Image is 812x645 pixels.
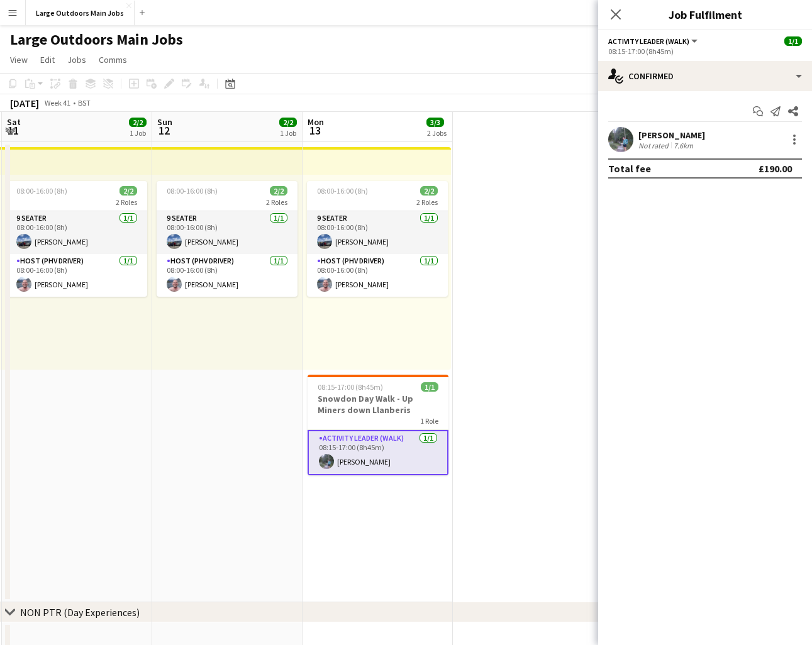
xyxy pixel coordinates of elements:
[155,123,172,138] span: 12
[308,430,448,475] app-card-role: Activity Leader (Walk)1/108:15-17:00 (8h45m)[PERSON_NAME]
[598,61,812,91] div: Confirmed
[10,30,183,49] h1: Large Outdoors Main Jobs
[6,211,147,254] app-card-role: 9 Seater1/108:00-16:00 (8h)[PERSON_NAME]
[7,116,21,128] span: Sat
[5,52,33,68] a: View
[157,254,298,297] app-card-role: Host (PHV Driver)1/108:00-16:00 (8h)[PERSON_NAME]
[317,186,368,196] span: 08:00-16:00 (8h)
[759,162,792,175] div: £190.00
[280,128,296,138] div: 1 Job
[306,123,324,138] span: 13
[129,118,147,127] span: 2/2
[26,1,135,25] button: Large Outdoors Main Jobs
[308,375,448,475] app-job-card: 08:15-17:00 (8h45m)1/1Snowdon Day Walk - Up Miners down Llanberis1 RoleActivity Leader (Walk)1/10...
[638,141,671,150] div: Not rated
[420,186,438,196] span: 2/2
[608,162,651,175] div: Total fee
[42,98,73,107] span: Week 41
[99,54,127,65] span: Comms
[94,52,132,68] a: Comms
[416,197,438,207] span: 2 Roles
[67,54,86,65] span: Jobs
[784,36,802,46] span: 1/1
[279,118,297,127] span: 2/2
[16,186,67,196] span: 08:00-16:00 (8h)
[116,197,137,207] span: 2 Roles
[266,197,287,207] span: 2 Roles
[78,98,91,107] div: BST
[308,116,324,128] span: Mon
[157,211,298,254] app-card-role: 9 Seater1/108:00-16:00 (8h)[PERSON_NAME]
[307,254,448,297] app-card-role: Host (PHV Driver)1/108:00-16:00 (8h)[PERSON_NAME]
[318,382,383,392] span: 08:15-17:00 (8h45m)
[120,186,137,196] span: 2/2
[35,52,60,68] a: Edit
[671,141,696,150] div: 7.6km
[167,186,218,196] span: 08:00-16:00 (8h)
[421,382,438,392] span: 1/1
[130,128,146,138] div: 1 Job
[62,52,91,68] a: Jobs
[420,416,438,426] span: 1 Role
[307,211,448,254] app-card-role: 9 Seater1/108:00-16:00 (8h)[PERSON_NAME]
[426,118,444,127] span: 3/3
[598,6,812,23] h3: Job Fulfilment
[608,36,699,46] button: Activity Leader (Walk)
[6,254,147,297] app-card-role: Host (PHV Driver)1/108:00-16:00 (8h)[PERSON_NAME]
[608,36,689,46] span: Activity Leader (Walk)
[270,186,287,196] span: 2/2
[157,116,172,128] span: Sun
[608,47,802,56] div: 08:15-17:00 (8h45m)
[20,606,140,619] div: NON PTR (Day Experiences)
[308,393,448,416] h3: Snowdon Day Walk - Up Miners down Llanberis
[307,181,448,297] app-job-card: 08:00-16:00 (8h)2/22 Roles9 Seater1/108:00-16:00 (8h)[PERSON_NAME]Host (PHV Driver)1/108:00-16:00...
[40,54,55,65] span: Edit
[6,181,147,297] app-job-card: 08:00-16:00 (8h)2/22 Roles9 Seater1/108:00-16:00 (8h)[PERSON_NAME]Host (PHV Driver)1/108:00-16:00...
[157,181,298,297] app-job-card: 08:00-16:00 (8h)2/22 Roles9 Seater1/108:00-16:00 (8h)[PERSON_NAME]Host (PHV Driver)1/108:00-16:00...
[10,54,28,65] span: View
[427,128,447,138] div: 2 Jobs
[10,97,39,109] div: [DATE]
[638,130,705,141] div: [PERSON_NAME]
